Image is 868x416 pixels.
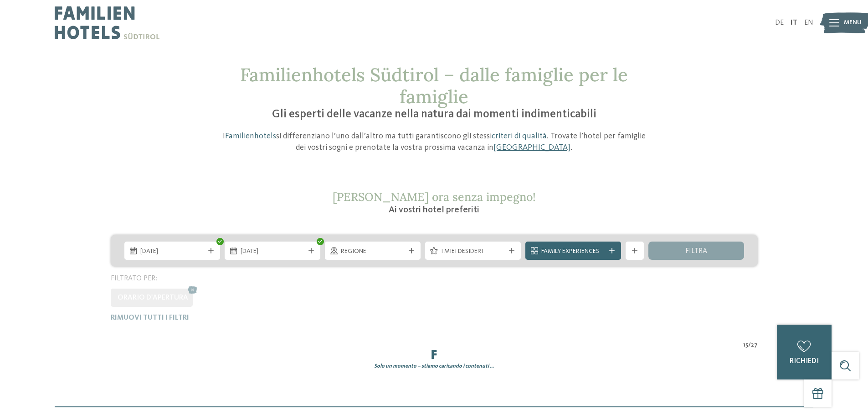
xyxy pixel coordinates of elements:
a: richiedi [777,325,832,379]
a: IT [791,19,797,26]
a: EN [804,19,813,26]
span: I miei desideri [441,247,505,256]
span: Menu [844,18,862,27]
span: Ai vostri hotel preferiti [389,205,479,215]
span: Family Experiences [541,247,605,256]
a: Familienhotels [225,132,276,140]
a: DE [775,19,784,26]
span: Gli esperti delle vacanze nella natura dai momenti indimenticabili [272,109,596,120]
a: [GEOGRAPHIC_DATA] [493,143,570,152]
span: Familienhotels Südtirol – dalle famiglie per le famiglie [240,63,628,108]
span: / [748,341,751,350]
p: I si differenziano l’uno dall’altro ma tutti garantiscono gli stessi . Trovate l’hotel per famigl... [218,131,651,153]
a: criteri di qualità [492,132,547,140]
span: 15 [743,341,748,350]
span: [DATE] [241,247,304,256]
span: [DATE] [140,247,204,256]
span: richiedi [790,358,819,365]
span: [PERSON_NAME] ora senza impegno! [333,190,536,204]
span: 27 [751,341,758,350]
div: Solo un momento – stiamo caricando i contenuti … [104,363,765,370]
span: Regione [341,247,405,256]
